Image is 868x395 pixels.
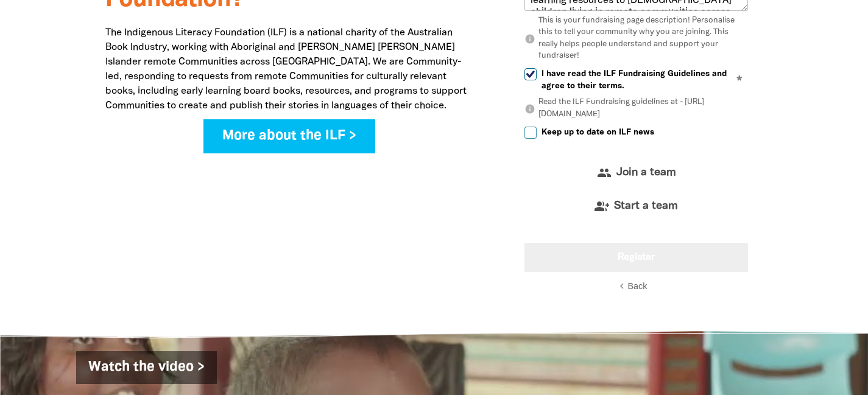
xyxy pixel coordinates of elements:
[524,190,748,223] button: group_addStart a team
[524,103,535,114] i: info
[76,351,217,384] a: Watch the video >
[614,201,678,212] span: Start a team
[616,281,627,292] i: chevron_left
[105,26,474,113] p: The Indigenous Literacy Foundation (ILF) is a national charity of the Australian Book Industry, w...
[524,243,748,272] button: Register
[627,281,647,291] span: Back
[622,281,651,293] button: chevron_leftBack
[524,15,748,63] p: This is your fundraising page description! Personalise this to tell your community why you are jo...
[616,167,676,178] span: Join a team
[736,75,743,87] i: Required
[542,68,748,91] span: I have read the ILF Fundraising Guidelines and agree to their terms.
[524,156,748,190] button: groupJoin a team
[542,127,654,138] span: Keep up to date on ILF news
[524,97,748,121] p: Read the ILF Fundraising guidelines at - [URL][DOMAIN_NAME]
[524,33,535,44] i: info
[203,119,375,153] a: More about the ILF >
[524,127,537,139] input: Keep up to date on ILF news
[524,68,537,80] input: I have read the ILF Fundraising Guidelines and agree to their terms.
